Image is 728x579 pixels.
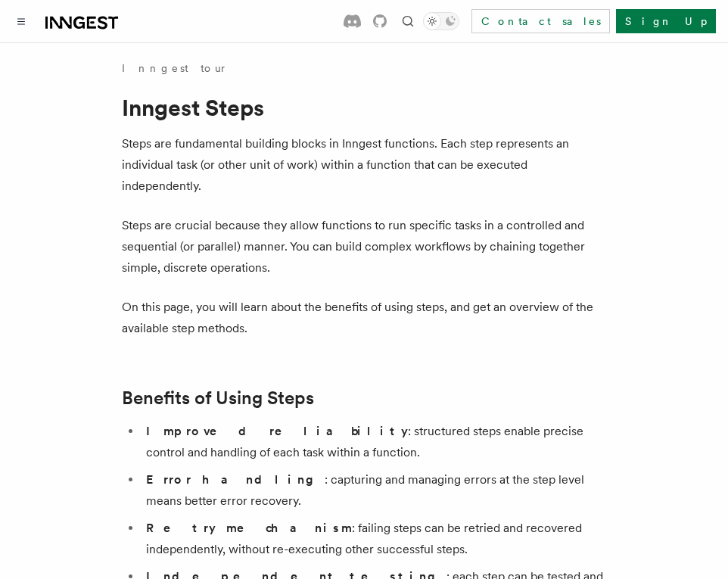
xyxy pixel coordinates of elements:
[122,215,606,279] p: Steps are crucial because they allow functions to run specific tasks in a controlled and sequenti...
[146,424,408,438] strong: Improved reliability
[423,12,459,30] button: Toggle dark mode
[146,521,352,535] strong: Retry mechanism
[122,61,228,76] a: Inngest tour
[142,518,606,560] li: : failing steps can be retried and recovered independently, without re-executing other successful...
[122,297,606,339] p: On this page, you will learn about the benefits of using steps, and get an overview of the availa...
[12,12,30,30] button: Toggle navigation
[146,472,325,487] strong: Error handling
[142,469,606,512] li: : capturing and managing errors at the step level means better error recovery.
[399,12,417,30] button: Find something...
[122,133,606,197] p: Steps are fundamental building blocks in Inngest functions. Each step represents an individual ta...
[616,9,716,33] a: Sign Up
[142,421,606,463] li: : structured steps enable precise control and handling of each task within a function.
[122,94,606,121] h1: Inngest Steps
[122,388,314,409] a: Benefits of Using Steps
[471,9,610,33] a: Contact sales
